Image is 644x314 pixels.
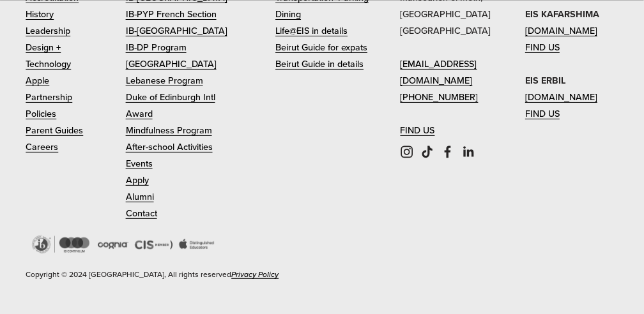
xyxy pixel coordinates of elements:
[126,56,217,72] a: [GEOGRAPHIC_DATA]
[26,6,54,22] a: History
[26,72,93,105] a: Apple Partnership
[525,105,560,122] a: FIND US
[126,39,187,56] a: IB-DP Program
[126,72,203,89] a: Lebanese Program
[26,267,293,281] p: Copyright © 2024 [GEOGRAPHIC_DATA], All rights reserved
[26,105,56,122] a: Policies
[401,56,493,89] a: [EMAIL_ADDRESS][DOMAIN_NAME]
[126,122,212,138] a: Mindfulness Program
[421,146,434,158] a: TikTok
[275,22,348,39] a: Life@EIS in details
[26,39,93,72] a: Design + Technology
[525,73,566,87] strong: EIS ERBIL
[401,122,435,138] a: FIND US
[126,6,217,22] a: IB-PYP French Section
[401,89,479,105] a: [PHONE_NUMBER]
[231,269,279,280] em: Privacy Policy
[126,22,227,39] a: IB-[GEOGRAPHIC_DATA]
[126,138,213,155] a: After-school Activities
[275,39,367,56] a: Beirut Guide for expats
[26,138,58,155] a: Careers
[275,6,301,22] a: Dining
[275,56,364,72] a: Beirut Guide in details
[126,155,153,172] a: Events
[126,172,149,188] a: Apply
[126,205,157,221] a: Contact
[525,39,560,56] a: FIND US
[525,89,597,105] a: [DOMAIN_NAME]
[26,122,83,138] a: Parent Guides
[231,267,279,281] a: Privacy Policy
[525,22,597,39] a: [DOMAIN_NAME]
[26,22,70,39] a: Leadership
[401,146,413,158] a: Instagram
[126,188,154,205] a: Alumni
[441,146,454,158] a: Facebook
[462,146,475,158] a: LinkedIn
[525,7,599,20] strong: EIS KAFARSHIMA
[126,89,244,122] a: Duke of Edinburgh Intl Award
